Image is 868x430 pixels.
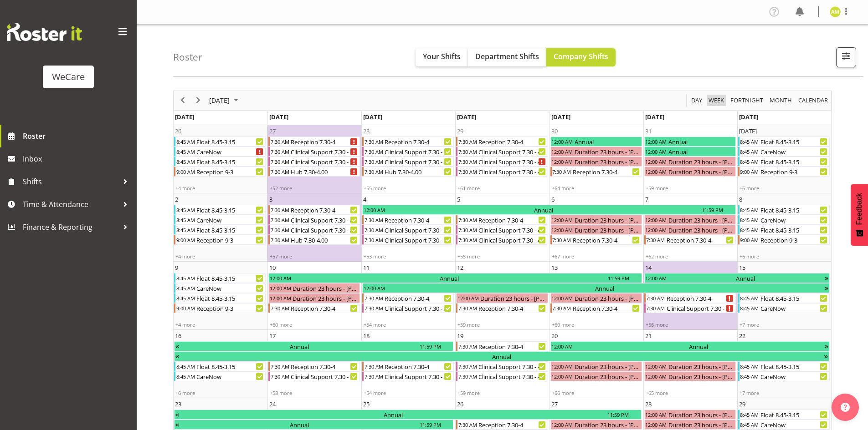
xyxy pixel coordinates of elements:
div: 7:30 AM [552,167,572,176]
div: Reception 7.30-4 [290,205,360,214]
div: Clinical Support 7.30 - 4 [384,235,453,244]
div: Float 8.45-3.15 [195,137,265,146]
div: Clinical Support 7.30 - 4 Begin From Tuesday, October 28, 2025 at 7:30:00 AM GMT+13:00 Ends At Tu... [362,147,454,157]
div: Float 8.45-3.15 Begin From Sunday, October 26, 2025 at 8:45:00 AM GMT+13:00 Ends At Sunday, Octob... [174,157,266,167]
div: Reception 7.30-4 [478,304,547,313]
td: Monday, November 10, 2025 [267,262,361,330]
div: Hub 7.30-4.00 [384,167,453,176]
span: Company Shifts [554,51,608,61]
div: Reception 7.30-4 [478,137,547,146]
div: 7:30 AM [457,167,478,176]
div: Float 8.45-3.15 [195,293,265,303]
td: Wednesday, November 19, 2025 [455,330,549,398]
div: 12:00 AM [457,293,479,303]
div: Duration 23 hours - [PERSON_NAME] [574,157,642,166]
div: Duration 23 hours - Savanna Samson Begin From Monday, November 10, 2025 at 12:00:00 AM GMT+13:00 ... [268,293,360,303]
div: 7:30 AM [270,137,290,146]
div: 7:30 AM [270,225,290,234]
div: Clinical Support 7.30 - 4 Begin From Wednesday, October 29, 2025 at 7:30:00 AM GMT+13:00 Ends At ... [456,147,548,157]
div: Duration 23 hours - Zephy Bennett Begin From Friday, October 31, 2025 at 12:00:00 AM GMT+13:00 En... [644,157,736,167]
div: Reception 9-3 Begin From Sunday, October 26, 2025 at 9:00:00 AM GMT+13:00 Ends At Sunday, October... [174,167,266,177]
div: 8:45 AM [175,293,195,303]
div: Float 8.45-3.15 [760,293,829,303]
div: 7:30 AM [457,235,478,244]
div: 9:00 AM [175,167,195,176]
div: +62 more [644,253,737,260]
div: Annual [668,137,735,146]
div: 12:00 AM [551,225,574,234]
div: 7:30 AM [457,147,478,156]
div: Duration 23 hours - Sanjita Gurung Begin From Friday, November 7, 2025 at 12:00:00 AM GMT+13:00 E... [644,225,736,235]
div: Duration 23 hours - Demi Dumitrean Begin From Thursday, November 6, 2025 at 12:00:00 AM GMT+13:00... [550,225,642,235]
div: +61 more [456,185,549,192]
div: Clinical Support 7.30 - 4 Begin From Wednesday, October 29, 2025 at 7:30:00 AM GMT+13:00 Ends At ... [456,167,548,177]
div: 12:00 AM [645,147,668,156]
div: 12:00 AM [645,225,668,234]
div: 7:30 AM [364,293,384,303]
div: Clinical Support 7.30 - 4 [384,225,453,234]
div: 7:30 AM [552,304,572,313]
div: Reception 9-3 [760,235,829,244]
div: +55 more [362,185,455,192]
span: [DATE] [208,95,231,106]
td: Tuesday, November 4, 2025 [361,193,455,262]
div: Clinical Support 7.30 - 4 Begin From Tuesday, November 4, 2025 at 7:30:00 AM GMT+13:00 Ends At Tu... [362,225,454,235]
div: +53 more [362,253,455,260]
div: Clinical Support 7.30 - 4 [384,304,453,313]
div: Float 8.45-3.15 Begin From Saturday, November 8, 2025 at 8:45:00 AM GMT+13:00 Ends At Saturday, N... [738,225,830,235]
div: 12:00 AM [269,283,292,293]
div: Annual [574,137,642,146]
div: Clinical Support 7.30 - 4 [290,157,360,166]
div: Float 8.45-3.15 [195,273,265,283]
td: Sunday, November 2, 2025 [174,193,267,262]
div: Clinical Support 7.30 - 4 Begin From Tuesday, November 4, 2025 at 7:30:00 AM GMT+13:00 Ends At Tu... [362,235,454,245]
div: Reception 9-3 [760,167,829,176]
td: Sunday, November 16, 2025 [174,330,267,398]
td: Friday, November 14, 2025 [643,262,737,330]
button: Fortnight [729,95,765,106]
div: Duration 23 hours - Catherine Stewart Begin From Monday, November 10, 2025 at 12:00:00 AM GMT+13:... [268,283,360,293]
div: Float 8.45-3.15 [195,205,265,214]
div: 7:30 AM [646,235,666,244]
td: Monday, October 27, 2025 [267,125,361,193]
td: Saturday, November 1, 2025 [737,125,831,193]
div: Hub 7.30-4.00 [290,235,360,244]
div: Reception 9-3 [195,235,265,244]
div: Reception 7.30-4 Begin From Friday, November 14, 2025 at 7:30:00 AM GMT+13:00 Ends At Friday, Nov... [644,293,736,303]
div: CareNow [760,147,829,156]
div: CareNow [195,283,265,293]
button: Month [797,95,830,106]
div: Annual [292,273,607,283]
div: Clinical Support 7.30 - 4 [478,157,547,166]
div: 7:30 AM [457,137,478,146]
div: Annual Begin From Tuesday, November 4, 2025 at 12:00:00 AM GMT+13:00 Ends At Friday, November 7, ... [362,205,736,215]
div: 7:30 AM [364,157,384,166]
div: +54 more [362,321,455,328]
div: Duration 23 hours - Viktoriia Molchanova Begin From Wednesday, November 12, 2025 at 12:00:00 AM G... [456,293,548,303]
div: Reception 9-3 Begin From Saturday, November 8, 2025 at 9:00:00 AM GMT+13:00 Ends At Saturday, Nov... [738,235,830,245]
div: Reception 7.30-4 Begin From Monday, November 10, 2025 at 7:30:00 AM GMT+13:00 Ends At Monday, Nov... [268,303,360,313]
div: Clinical Support 7.30 - 4 [290,225,360,234]
div: 9:00 AM [740,167,760,176]
div: 12:00 AM [269,293,292,303]
div: Duration 23 hours - Samantha Poultney Begin From Friday, November 7, 2025 at 12:00:00 AM GMT+13:0... [644,215,736,225]
div: 12:00 AM [363,205,385,214]
div: Float 8.45-3.15 [760,157,829,166]
td: Tuesday, November 18, 2025 [361,330,455,398]
div: Reception 7.30-4 [666,235,735,244]
div: 12:00 AM [645,137,668,146]
div: Reception 7.30-4 Begin From Tuesday, November 4, 2025 at 7:30:00 AM GMT+13:00 Ends At Tuesday, No... [362,215,454,225]
button: Timeline Week [707,95,726,106]
div: Float 8.45-3.15 Begin From Sunday, November 2, 2025 at 8:45:00 AM GMT+13:00 Ends At Sunday, Novem... [174,225,266,235]
td: Thursday, November 6, 2025 [550,193,643,262]
div: Duration 23 hours - Kishendri Moodley Begin From Thursday, November 6, 2025 at 12:00:00 AM GMT+13... [550,215,642,225]
div: Reception 7.30-4 Begin From Thursday, November 6, 2025 at 7:30:00 AM GMT+13:00 Ends At Thursday, ... [550,235,642,245]
div: Reception 7.30-4 [290,137,360,146]
td: Friday, November 7, 2025 [643,193,737,262]
div: 12:00 AM [645,157,668,166]
div: Clinical Support 7.30 - 4 Begin From Wednesday, October 29, 2025 at 7:30:00 AM GMT+13:00 Ends At ... [456,157,548,167]
div: 8:45 AM [740,225,760,234]
div: +4 more [174,321,267,328]
div: 12:00 AM [551,147,574,156]
div: Duration 23 hours - [PERSON_NAME] [574,225,642,234]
